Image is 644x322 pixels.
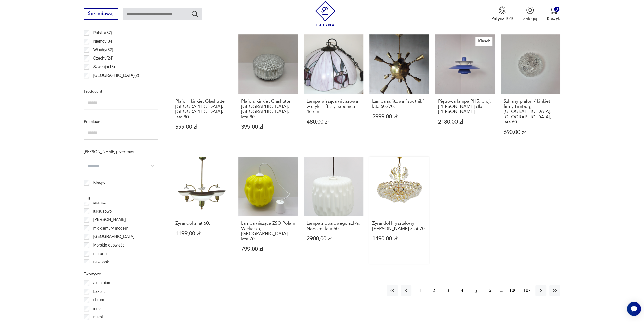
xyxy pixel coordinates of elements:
[498,6,506,14] img: Ikona medalu
[456,285,467,296] button: 4
[84,118,158,125] p: Projektant
[175,99,230,120] h3: Plafon, kinkiet Glashutte [GEOGRAPHIC_DATA], [GEOGRAPHIC_DATA], lata 80.
[93,280,111,286] p: aluminium
[554,7,559,12] div: 0
[238,34,298,147] a: Plafon, kinkiet Glashutte Limburg, Niemcy, lata 80.Plafon, kinkiet Glashutte [GEOGRAPHIC_DATA], [...
[438,99,492,114] h3: Piętrowa lampa PH5, proj. [PERSON_NAME] dla [PERSON_NAME]
[93,216,126,223] p: [PERSON_NAME]
[175,124,230,130] p: 599,00 zł
[435,34,495,147] a: KlasykPiętrowa lampa PH5, proj. P. Henningsen dla Louis PoulsenPiętrowa lampa PH5, proj. [PERSON_...
[484,285,495,296] button: 6
[93,297,104,303] p: chrom
[93,199,106,206] p: lata 80.
[307,221,361,231] h3: Lampa z opalowego szkła, Napako, lata 60.
[93,288,105,295] p: bakelit
[93,208,112,215] p: luksusowo
[491,16,513,22] p: Patyna B2B
[547,16,560,22] p: Koszyk
[372,221,426,231] h3: Żyrandol kryształowy [PERSON_NAME] z lat 70.
[627,302,641,316] iframe: Smartsupp widget button
[470,285,481,296] button: 5
[84,8,118,20] button: Sprzedawaj
[241,99,295,120] h3: Plafon, kinkiet Glashutte [GEOGRAPHIC_DATA], [GEOGRAPHIC_DATA], lata 80.
[84,271,158,277] p: Tworzywo
[84,88,158,95] p: Producent
[93,64,115,70] p: Szwecja ( 18 )
[307,119,361,125] p: 480,00 zł
[507,285,518,296] button: 106
[307,236,361,241] p: 2900,00 zł
[526,6,534,14] img: Ikonka użytkownika
[93,314,103,320] p: metal
[175,221,230,226] h3: Żyrandol z lat 60.
[93,242,125,249] p: Morskie opowieści
[238,157,298,264] a: Lampa wisząca ZSO Polam Wieliczka, Polska, lata 70.Lampa wisząca ZSO Polam Wieliczka, [GEOGRAPHIC...
[84,194,158,201] p: Tag
[191,10,198,17] button: Szukaj
[93,251,107,257] p: murano
[523,16,537,22] p: Zaloguj
[93,259,109,266] p: new look
[304,34,363,147] a: Lampa wisząca witrażowa w stylu Tiffany, średnica 46 cmLampa wisząca witrażowa w stylu Tiffany, ś...
[173,34,232,147] a: Plafon, kinkiet Glashutte Limburg, Niemcy, lata 80.Plafon, kinkiet Glashutte [GEOGRAPHIC_DATA], [...
[93,225,128,232] p: mid-century modern
[504,130,558,135] p: 690,00 zł
[547,6,560,22] button: 0Koszyk
[491,6,513,22] a: Ikona medaluPatyna B2B
[369,157,429,264] a: Żyrandol kryształowy marki Joski Bodemais z lat 70.Żyrandol kryształowy [PERSON_NAME] z lat 70.14...
[93,47,113,53] p: Włochy ( 32 )
[372,114,426,119] p: 2999,00 zł
[93,233,134,240] p: [GEOGRAPHIC_DATA]
[414,285,425,296] button: 1
[443,285,453,296] button: 3
[307,99,361,114] h3: Lampa wisząca witrażowa w stylu Tiffany, średnica 46 cm
[428,285,439,296] button: 2
[93,30,112,36] p: Polska ( 87 )
[241,124,295,130] p: 399,00 zł
[175,231,230,236] p: 1199,00 zł
[523,6,537,22] button: Zaloguj
[93,305,100,312] p: inne
[550,6,557,14] img: Ikona koszyka
[501,34,560,147] a: Szklany plafon / kinkiet firmy Limburg Glashütte, Niemcy, lata 60.Szklany plafon / kinkiet firmy ...
[84,148,158,155] p: [PERSON_NAME] przedmiotu
[173,157,232,264] a: Żyrandol z lat 60.Żyrandol z lat 60.1199,00 zł
[372,236,426,241] p: 1490,00 zł
[93,81,139,87] p: [GEOGRAPHIC_DATA] ( 2 )
[93,179,105,186] p: Klasyk
[93,55,113,62] p: Czechy ( 24 )
[304,157,363,264] a: Lampa z opalowego szkła, Napako, lata 60.Lampa z opalowego szkła, Napako, lata 60.2900,00 zł
[313,1,338,26] img: Patyna - sklep z meblami i dekoracjami vintage
[93,72,139,79] p: [GEOGRAPHIC_DATA] ( 2 )
[241,247,295,252] p: 799,00 zł
[491,6,513,22] button: Patyna B2B
[241,221,295,242] h3: Lampa wisząca ZSO Polam Wieliczka, [GEOGRAPHIC_DATA], lata 70.
[369,34,429,147] a: Lampa sufitowa "sputnik", lata 60./70.Lampa sufitowa "sputnik", lata 60./70.2999,00 zł
[93,38,113,45] p: Niemcy ( 84 )
[438,119,492,125] p: 2180,00 zł
[84,12,118,16] a: Sprzedawaj
[372,99,426,109] h3: Lampa sufitowa "sputnik", lata 60./70.
[504,99,558,125] h3: Szklany plafon / kinkiet firmy Limburg [GEOGRAPHIC_DATA], [GEOGRAPHIC_DATA], lata 60.
[522,285,532,296] button: 107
